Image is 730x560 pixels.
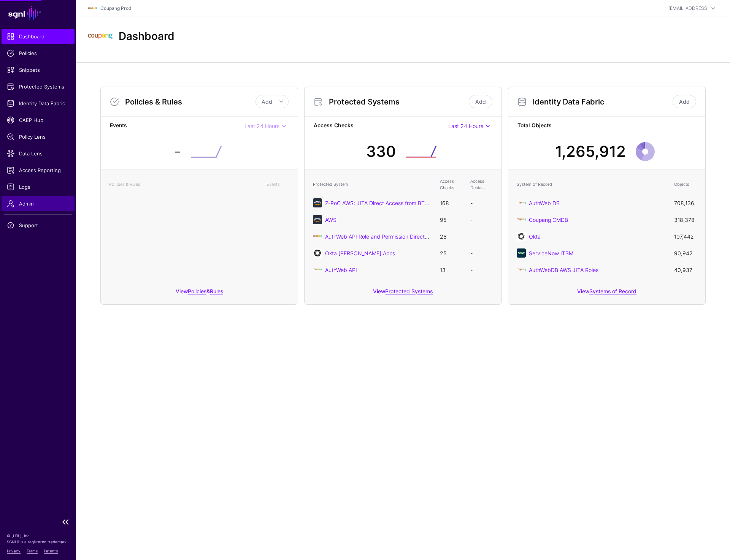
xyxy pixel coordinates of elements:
a: Coupang Prod [100,5,131,11]
a: Protected Systems [2,79,75,94]
img: svg+xml;base64,PHN2ZyBpZD0iTG9nbyIgeG1sbnM9Imh0dHA6Ly93d3cudzMub3JnLzIwMDAvc3ZnIiB3aWR0aD0iMTIxLj... [517,198,526,207]
div: View & [101,283,298,304]
a: Policies [2,46,75,61]
img: svg+xml;base64,PHN2ZyB3aWR0aD0iNjQiIGhlaWdodD0iNjQiIHZpZXdCb3g9IjAgMCA2NCA2NCIgZmlsbD0ibm9uZSIgeG... [517,248,526,258]
span: Last 24 Hours [244,123,279,129]
span: Add [262,98,272,105]
a: CAEP Hub [2,112,75,128]
img: svg+xml;base64,PHN2ZyB3aWR0aD0iNjQiIGhlaWdodD0iNjQiIHZpZXdCb3g9IjAgMCA2NCA2NCIgZmlsbD0ibm9uZSIgeG... [517,232,526,241]
td: 13 [436,261,467,278]
a: Add [469,95,492,108]
td: 40,937 [670,261,701,278]
img: svg+xml;base64,PHN2ZyBpZD0iTG9nbyIgeG1sbnM9Imh0dHA6Ly93d3cudzMub3JnLzIwMDAvc3ZnIiB3aWR0aD0iMTIxLj... [517,265,526,274]
span: Access Reporting [7,166,69,174]
td: 90,942 [670,245,701,261]
strong: Events [110,121,244,131]
img: svg+xml;base64,PHN2ZyB3aWR0aD0iNjQiIGhlaWdodD0iNjQiIHZpZXdCb3g9IjAgMCA2NCA2NCIgZmlsbD0ibm9uZSIgeG... [313,198,322,207]
div: - [174,140,181,163]
a: Identity Data Fabric [2,96,75,111]
span: Identity Data Fabric [7,100,69,107]
p: © [URL], Inc [7,533,69,539]
img: svg+xml;base64,PHN2ZyBpZD0iTG9nbyIgeG1sbnM9Imh0dHA6Ly93d3cudzMub3JnLzIwMDAvc3ZnIiB3aWR0aD0iMTIxLj... [313,265,322,274]
a: Privacy [7,549,21,553]
img: svg+xml;base64,PHN2ZyBpZD0iTG9nbyIgeG1sbnM9Imh0dHA6Ly93d3cudzMub3JnLzIwMDAvc3ZnIiB3aWR0aD0iMTIxLj... [313,232,322,241]
a: Access Reporting [2,163,75,178]
span: Data Lens [7,150,69,157]
a: Policies [188,288,206,294]
a: Policy Lens [2,129,75,144]
p: SGNL® is a registered trademark [7,539,69,545]
a: Okta [529,233,541,240]
td: - [467,245,497,261]
h3: Policies & Rules [125,97,255,106]
img: svg+xml;base64,PHN2ZyB3aWR0aD0iNjQiIGhlaWdodD0iNjQiIHZpZXdCb3g9IjAgMCA2NCA2NCIgZmlsbD0ibm9uZSIgeG... [313,215,322,224]
th: Events [263,174,293,195]
td: 708,136 [670,195,701,211]
div: 1,265,912 [555,140,626,163]
a: SGNL [5,5,71,21]
span: Support [7,221,69,229]
h3: Identity Data Fabric [533,97,671,106]
td: - [467,228,497,245]
img: svg+xml;base64,PHN2ZyBpZD0iTG9nbyIgeG1sbnM9Imh0dHA6Ly93d3cudzMub3JnLzIwMDAvc3ZnIiB3aWR0aD0iMTIxLj... [517,215,526,224]
strong: Access Checks [314,121,448,131]
a: AuthWeb API [325,267,357,273]
a: AuthWeb DB [529,200,560,206]
td: 26 [436,228,467,245]
td: 95 [436,211,467,228]
a: Dashboard [2,29,75,44]
span: Dashboard [7,33,69,40]
a: AWS [325,217,336,223]
div: View [508,283,705,304]
td: - [467,211,497,228]
a: Patents [44,549,58,553]
th: Protected System [309,174,436,195]
a: Data Lens [2,146,75,161]
span: Last 24 Hours [448,123,483,129]
th: Objects [670,174,701,195]
span: Admin [7,200,69,207]
span: Policy Lens [7,133,69,141]
th: System of Record [513,174,670,195]
th: Policies & Rules [105,174,263,195]
h2: Dashboard [119,30,175,43]
td: - [467,195,497,211]
a: Okta [PERSON_NAME] Apps [325,250,395,256]
th: Access Denials [467,174,497,195]
div: 330 [366,140,396,163]
a: AuthWeb API Role and Permission Directory [325,233,433,240]
div: View [305,283,501,304]
a: Logs [2,179,75,195]
h3: Protected Systems [329,97,467,106]
a: Admin [2,196,75,211]
span: CAEP Hub [7,116,69,124]
a: Rules [210,288,223,294]
img: svg+xml;base64,PHN2ZyBpZD0iTG9nbyIgeG1sbnM9Imh0dHA6Ly93d3cudzMub3JnLzIwMDAvc3ZnIiB3aWR0aD0iMTIxLj... [88,4,97,13]
a: AuthWebDB AWS JITA Roles [529,267,598,273]
a: Systems of Record [589,288,636,294]
td: 318,378 [670,211,701,228]
a: Terms [27,549,38,553]
img: svg+xml;base64,PHN2ZyB3aWR0aD0iNjQiIGhlaWdodD0iNjQiIHZpZXdCb3g9IjAgMCA2NCA2NCIgZmlsbD0ibm9uZSIgeG... [313,248,322,258]
div: [EMAIL_ADDRESS] [668,5,709,12]
td: - [467,261,497,278]
span: Logs [7,183,69,191]
a: Z-PoC AWS: JITA Direct Access from BTS ALTUS (ignoring AuthWeb) [325,200,495,206]
td: 25 [436,245,467,261]
a: Protected Systems [385,288,433,294]
strong: Total Objects [517,121,696,131]
span: Policies [7,49,69,57]
a: Coupang CMDB [529,217,568,223]
a: Snippets [2,62,75,78]
td: 107,442 [670,228,701,245]
img: svg+xml;base64,PHN2ZyBpZD0iTG9nbyIgeG1sbnM9Imh0dHA6Ly93d3cudzMub3JnLzIwMDAvc3ZnIiB3aWR0aD0iMTIxLj... [88,24,113,49]
a: Add [673,95,696,108]
th: Access Checks [436,174,467,195]
span: Snippets [7,66,69,74]
span: Protected Systems [7,83,69,90]
td: 168 [436,195,467,211]
a: ServiceNow ITSM [529,250,573,256]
